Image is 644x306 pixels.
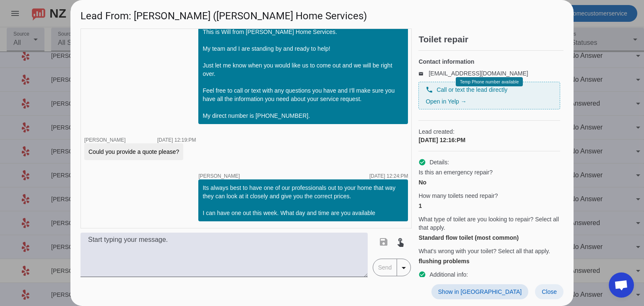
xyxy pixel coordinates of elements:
div: [DATE] 12:16:PM [418,136,560,144]
span: What's wrong with your toilet? Select all that apply. [418,247,550,255]
span: Call or text the lead directly [436,86,507,94]
div: [DATE] 12:24:PM [369,174,408,179]
span: [PERSON_NAME] [198,174,240,179]
button: Show in [GEOGRAPHIC_DATA] [431,284,528,299]
mat-icon: phone [426,86,433,93]
mat-icon: check_circle [418,158,426,166]
span: [PERSON_NAME] [84,137,126,143]
mat-icon: touch_app [395,237,405,247]
div: No [418,178,560,187]
div: 1 [418,202,560,210]
span: Lead created: [418,127,560,136]
span: Is this an emergency repair? [418,168,493,176]
div: Open chat [609,272,634,298]
div: flushing problems [418,257,560,265]
div: Could you provide a quote please? [88,148,179,156]
button: Close [535,284,563,299]
h2: Toilet repair [418,35,563,44]
span: What type of toilet are you looking to repair? Select all that apply. [418,215,560,232]
mat-icon: check_circle [418,271,426,278]
span: Temp Phone number available [460,80,519,84]
a: [EMAIL_ADDRESS][DOMAIN_NAME] [428,70,528,77]
div: Its always best to have one of our professionals out to your home that way they can look at it cl... [203,184,404,217]
mat-icon: arrow_drop_down [399,263,409,273]
a: Open in Yelp → [426,98,466,105]
div: Hi [PERSON_NAME], This is Will from [PERSON_NAME] Home Services. My team and I are standing by an... [203,11,404,120]
div: Standard flow toilet (most common) [418,233,560,242]
span: How many toilets need repair? [418,192,498,200]
span: Close [542,288,557,295]
mat-icon: email [418,71,428,75]
h4: Contact information [418,57,560,66]
span: Show in [GEOGRAPHIC_DATA] [438,288,522,295]
span: Details: [429,158,449,166]
div: [DATE] 12:19:PM [157,137,196,143]
span: Additional info: [429,270,468,279]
